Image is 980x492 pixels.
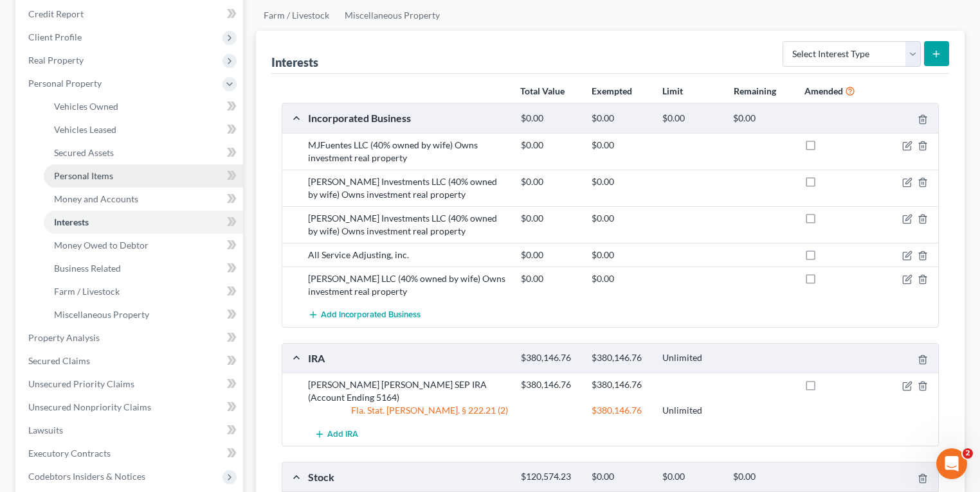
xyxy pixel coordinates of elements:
[308,303,421,327] button: Add Incorporated Business
[321,310,421,321] span: Add Incorporated Business
[936,448,967,479] iframe: Intercom live chat
[514,139,585,152] div: $0.00
[302,139,514,164] div: MJFuentes LLC (40% owned by wife) Owns investment real property
[44,303,243,326] a: Miscellaneous Property
[302,272,514,298] div: [PERSON_NAME] LLC (40% owned by wife) Owns investment real property
[514,212,585,225] div: $0.00
[734,85,776,96] strong: Remaining
[585,112,656,125] div: $0.00
[44,141,243,164] a: Secured Assets
[18,326,243,349] a: Property Analysis
[54,286,120,297] span: Farm / Livestock
[585,471,656,483] div: $0.00
[28,332,100,343] span: Property Analysis
[28,8,84,19] span: Credit Report
[514,249,585,261] div: $0.00
[514,175,585,188] div: $0.00
[302,470,514,484] div: Stock
[44,211,243,234] a: Interests
[585,249,656,261] div: $0.00
[18,373,243,396] a: Unsecured Priority Claims
[308,422,365,446] button: Add IRA
[44,188,243,211] a: Money and Accounts
[54,124,116,135] span: Vehicles Leased
[514,352,585,364] div: $380,146.76
[302,111,514,125] div: Incorporated Business
[302,351,514,365] div: IRA
[44,234,243,257] a: Money Owed to Debtor
[302,249,514,261] div: All Service Adjusting, inc.
[28,401,151,412] span: Unsecured Nonpriority Claims
[514,471,585,483] div: $120,574.23
[18,442,243,465] a: Executory Contracts
[44,95,243,118] a: Vehicles Owned
[18,396,243,419] a: Unsecured Nonpriority Claims
[271,55,318,70] div: Interests
[54,170,113,181] span: Personal Items
[44,164,243,188] a: Personal Items
[514,378,585,391] div: $380,146.76
[44,280,243,303] a: Farm / Livestock
[54,263,121,274] span: Business Related
[44,118,243,141] a: Vehicles Leased
[585,139,656,152] div: $0.00
[662,85,683,96] strong: Limit
[302,404,514,417] div: Fla. Stat. [PERSON_NAME]. § 222.21 (2)
[54,147,114,158] span: Secured Assets
[656,352,727,364] div: Unlimited
[804,85,843,96] strong: Amended
[963,448,973,459] span: 2
[592,85,632,96] strong: Exempted
[585,175,656,188] div: $0.00
[327,429,358,439] span: Add IRA
[520,85,565,96] strong: Total Value
[585,378,656,391] div: $380,146.76
[656,471,727,483] div: $0.00
[28,31,82,42] span: Client Profile
[18,349,243,373] a: Secured Claims
[28,471,145,482] span: Codebtors Insiders & Notices
[727,112,797,125] div: $0.00
[302,378,514,404] div: [PERSON_NAME] [PERSON_NAME] SEP IRA (Account Ending 5164)
[28,78,102,89] span: Personal Property
[514,272,585,285] div: $0.00
[54,193,138,204] span: Money and Accounts
[54,240,149,250] span: Money Owed to Debtor
[302,175,514,201] div: [PERSON_NAME] Investments LLC (40% owned by wife) Owns investment real property
[585,272,656,285] div: $0.00
[656,112,727,125] div: $0.00
[54,101,118,112] span: Vehicles Owned
[727,471,797,483] div: $0.00
[54,216,89,227] span: Interests
[585,404,656,417] div: $380,146.76
[54,309,149,320] span: Miscellaneous Property
[28,378,134,389] span: Unsecured Priority Claims
[28,425,63,435] span: Lawsuits
[18,419,243,442] a: Lawsuits
[18,3,243,26] a: Credit Report
[656,404,727,417] div: Unlimited
[585,352,656,364] div: $380,146.76
[585,212,656,225] div: $0.00
[28,55,84,66] span: Real Property
[28,448,111,459] span: Executory Contracts
[514,112,585,125] div: $0.00
[44,257,243,280] a: Business Related
[28,355,90,366] span: Secured Claims
[302,212,514,238] div: [PERSON_NAME] Investments LLC (40% owned by wife) Owns investment real property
